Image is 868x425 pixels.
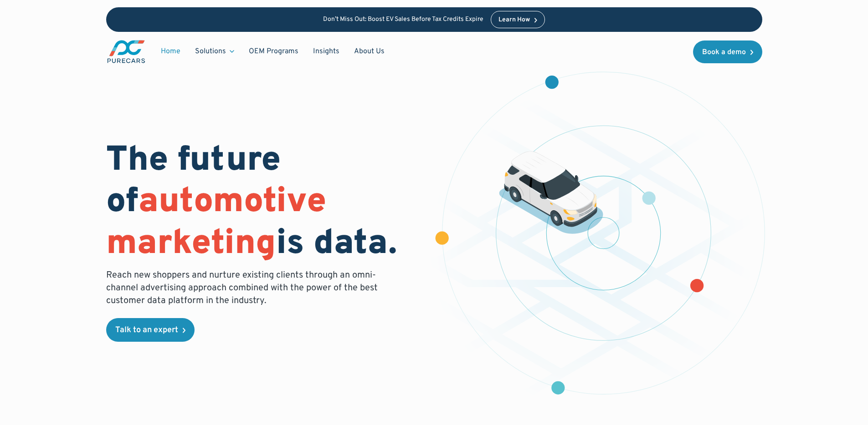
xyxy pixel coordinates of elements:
p: Reach new shoppers and nurture existing clients through an omni-channel advertising approach comb... [106,269,383,307]
a: Book a demo [693,40,762,63]
a: main [106,39,146,64]
a: About Us [347,43,392,60]
a: Talk to an expert [106,318,195,342]
h1: The future of is data. [106,141,423,265]
div: Talk to an expert [115,326,178,334]
div: Book a demo [702,49,746,56]
a: Home [154,43,188,60]
div: Learn How [498,17,530,23]
a: Insights [306,43,347,60]
span: automotive marketing [106,181,326,266]
div: Solutions [188,43,241,60]
img: purecars logo [106,39,146,64]
img: illustration of a vehicle [499,151,604,234]
div: Solutions [195,46,226,56]
p: Don’t Miss Out: Boost EV Sales Before Tax Credits Expire [323,16,483,24]
a: OEM Programs [241,43,306,60]
a: Learn How [491,11,545,28]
